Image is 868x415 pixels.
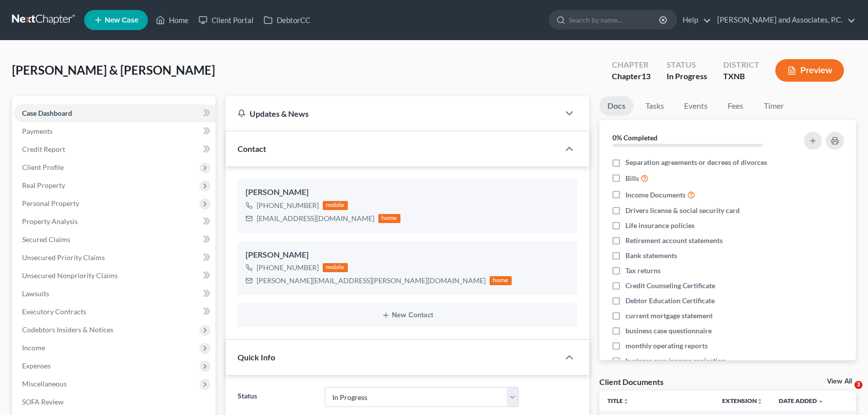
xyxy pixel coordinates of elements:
a: [PERSON_NAME] and Associates, P.C. [712,11,855,29]
a: Tasks [637,96,672,116]
a: Docs [599,96,633,116]
span: business case questionnaire [625,326,712,336]
a: SOFA Review [14,393,215,411]
div: Updates & News [238,108,547,119]
span: business case income projection [625,356,726,366]
div: Chapter [612,59,650,71]
label: Status [233,387,320,407]
div: [PHONE_NUMBER] [257,263,319,273]
span: Retirement account statements [625,236,723,246]
div: Status [667,59,707,71]
span: Personal Property [22,199,79,207]
input: Search by name... [569,11,661,29]
a: Credit Report [14,140,215,158]
div: Client Documents [599,376,664,387]
div: [EMAIL_ADDRESS][DOMAIN_NAME] [257,214,374,224]
span: Expenses [22,361,51,370]
span: Tax returns [625,266,661,276]
a: Help [678,11,711,29]
span: Credit Report [22,145,65,153]
a: Lawsuits [14,285,215,303]
span: Property Analysis [22,217,78,226]
a: Property Analysis [14,213,215,231]
a: Events [676,96,716,116]
div: mobile [323,201,348,210]
span: Payments [22,127,53,135]
button: Preview [775,59,844,82]
div: [PERSON_NAME][EMAIL_ADDRESS][PERSON_NAME][DOMAIN_NAME] [257,276,486,286]
span: Client Profile [22,163,64,171]
span: SOFA Review [22,397,64,406]
span: current mortgage statement [625,311,713,321]
span: Lawsuits [22,289,49,298]
div: [PERSON_NAME] [246,249,569,261]
div: Chapter [612,71,650,82]
span: Income [22,343,45,352]
span: Codebtors Insiders & Notices [22,325,113,334]
span: Real Property [22,181,65,189]
a: View All [827,378,852,385]
span: Drivers license & social security card [625,205,740,216]
span: Unsecured Nonpriority Claims [22,271,118,280]
div: In Progress [667,71,707,82]
div: home [490,276,512,285]
i: expand_more [818,398,824,404]
button: New Contact [246,311,569,319]
a: Client Portal [193,11,259,29]
div: District [723,59,759,71]
span: Separation agreements or decrees of divorces [625,157,767,167]
a: Executory Contracts [14,303,215,321]
div: TXNB [723,71,759,82]
span: Quick Info [238,352,275,362]
a: Date Added expand_more [779,397,824,404]
a: Fees [720,96,752,116]
a: Extensionunfold_more [722,397,763,404]
a: Case Dashboard [14,104,215,122]
a: Unsecured Priority Claims [14,249,215,267]
span: New Case [105,17,138,24]
span: 13 [641,71,650,81]
div: [PHONE_NUMBER] [257,200,319,211]
div: mobile [323,263,348,272]
a: Timer [756,96,792,116]
span: Bills [625,173,639,183]
div: [PERSON_NAME] [246,186,569,198]
span: Life insurance policies [625,221,695,231]
span: Credit Counseling Certificate [625,281,715,291]
iframe: Intercom live chat [834,381,858,405]
a: DebtorCC [259,11,315,29]
span: Income Documents [625,190,686,200]
a: Home [151,11,193,29]
span: Bank statements [625,251,677,261]
a: Unsecured Nonpriority Claims [14,267,215,285]
span: monthly operating reports [625,341,708,351]
span: Executory Contracts [22,307,86,316]
span: Secured Claims [22,235,70,244]
strong: 0% Completed [612,133,658,142]
span: 3 [854,381,862,389]
span: Case Dashboard [22,109,72,117]
i: unfold_more [623,398,629,404]
span: Contact [238,144,266,153]
span: Debtor Education Certificate [625,296,715,306]
i: unfold_more [757,398,763,404]
a: Titleunfold_more [607,397,629,404]
a: Payments [14,122,215,140]
span: [PERSON_NAME] & [PERSON_NAME] [12,63,215,77]
span: Miscellaneous [22,379,67,388]
span: Unsecured Priority Claims [22,253,105,262]
div: home [378,214,400,223]
a: Secured Claims [14,231,215,249]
